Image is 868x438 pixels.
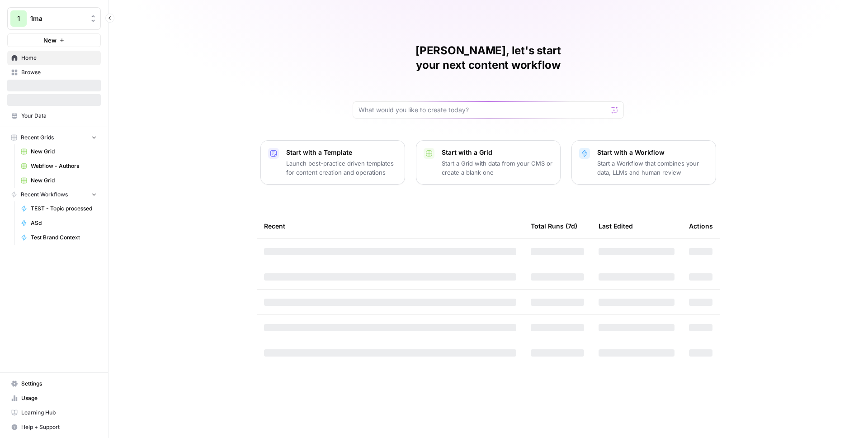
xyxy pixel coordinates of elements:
[7,420,101,434] button: Help + Support
[7,109,101,123] a: Your Data
[7,188,101,201] button: Recent Workflows
[286,148,397,157] p: Start with a Template
[21,68,97,76] span: Browse
[31,162,97,170] span: Webflow - Authors
[21,190,68,199] span: Recent Workflows
[689,214,713,238] div: Actions
[7,7,101,30] button: Workspace: 1ma
[7,131,101,144] button: Recent Grids
[31,233,97,242] span: Test Brand Context
[597,159,708,177] p: Start a Workflow that combines your data, LLMs and human review
[21,423,97,431] span: Help + Support
[21,133,54,142] span: Recent Grids
[7,65,101,80] a: Browse
[442,148,553,157] p: Start with a Grid
[21,394,97,402] span: Usage
[7,376,101,391] a: Settings
[531,214,577,238] div: Total Runs (7d)
[571,140,716,185] button: Start with a WorkflowStart a Workflow that combines your data, LLMs and human review
[599,214,633,238] div: Last Edited
[17,159,101,173] a: Webflow - Authors
[260,140,405,185] button: Start with a TemplateLaunch best-practice driven templates for content creation and operations
[31,205,97,213] span: TEST - Topic processed
[21,112,97,120] span: Your Data
[17,216,101,230] a: ASd
[21,380,97,388] span: Settings
[21,409,97,417] span: Learning Hub
[597,148,708,157] p: Start with a Workflow
[7,51,101,65] a: Home
[416,140,561,185] button: Start with a GridStart a Grid with data from your CMS or create a blank one
[353,43,624,72] h1: [PERSON_NAME], let's start your next content workflow
[17,201,101,216] a: TEST - Topic processed
[7,391,101,405] a: Usage
[31,176,97,185] span: New Grid
[7,33,101,47] button: New
[286,159,397,177] p: Launch best-practice driven templates for content creation and operations
[264,214,516,238] div: Recent
[17,144,101,159] a: New Grid
[43,36,57,45] span: New
[359,105,607,114] input: What would you like to create today?
[17,173,101,188] a: New Grid
[30,14,85,23] span: 1ma
[21,54,97,62] span: Home
[7,405,101,420] a: Learning Hub
[17,230,101,245] a: Test Brand Context
[31,148,97,156] span: New Grid
[31,219,97,227] span: ASd
[442,159,553,177] p: Start a Grid with data from your CMS or create a blank one
[17,13,20,24] span: 1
